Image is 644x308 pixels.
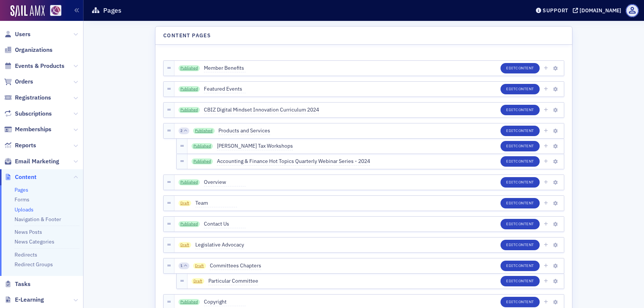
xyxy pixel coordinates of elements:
span: Content [515,221,534,226]
h4: Content Pages [163,32,211,40]
span: Content [515,200,534,205]
a: Events & Products [4,62,64,70]
span: Featured Events [204,85,246,93]
span: Orders [15,78,33,86]
span: [PERSON_NAME] Tax Workshops [217,142,293,150]
a: Published [192,143,213,149]
span: Content [515,86,534,91]
a: Email Marketing [4,157,59,166]
span: Content [515,299,534,304]
span: Registrations [15,94,51,102]
span: E-Learning [15,296,44,304]
button: EditContent [501,105,540,115]
a: View Homepage [45,5,61,18]
a: Tasks [4,280,31,288]
a: Redirects [15,251,37,258]
span: Legislative Advocacy [195,241,244,249]
span: Content [515,107,534,112]
span: Memberships [15,125,51,133]
span: Content [515,65,534,70]
div: Support [543,7,568,14]
button: EditContent [501,198,540,208]
span: Member Benefits [204,64,246,72]
span: Contact Us [204,220,246,228]
a: Published [193,128,215,134]
button: EditContent [501,156,540,167]
span: Subscriptions [15,110,52,118]
a: Memberships [4,125,51,133]
a: E-Learning [4,296,44,304]
a: News Categories [15,238,54,245]
span: Accounting & Finance Hot Topics Quarterly Webinar Series - 2024 [217,157,370,166]
div: [DOMAIN_NAME] [580,7,621,14]
button: EditContent [501,240,540,250]
span: Draft [179,242,192,248]
span: 1 [180,263,183,268]
span: Team [195,199,237,207]
span: Content [515,242,534,247]
a: Uploads [15,206,34,213]
span: Email Marketing [15,157,59,166]
span: Reports [15,141,36,150]
button: [DOMAIN_NAME] [573,8,624,13]
a: Published [192,158,213,164]
a: Navigation & Footer [15,216,61,223]
a: Content [4,173,37,181]
span: Content [515,263,534,268]
a: Published [179,65,200,71]
span: Overview [204,178,246,186]
span: Draft [179,200,192,206]
span: Copyright [204,298,246,306]
a: Reports [4,141,36,150]
span: Particular Committee [208,277,258,285]
button: EditContent [501,84,540,94]
span: Content [515,143,534,148]
span: Content [15,173,37,181]
button: EditContent [501,297,540,307]
button: EditContent [501,63,540,73]
a: Organizations [4,46,53,54]
span: Draft [193,263,206,269]
h1: Pages [103,6,121,15]
span: Content [515,158,534,164]
img: SailAMX [10,5,45,17]
span: Committees Chapters [210,262,261,270]
a: Users [4,30,31,38]
span: Organizations [15,46,53,54]
a: Published [179,299,200,305]
a: Published [179,179,200,185]
a: Published [179,107,200,113]
a: Forms [15,196,29,203]
a: Redirect Groups [15,261,53,268]
button: EditContent [501,141,540,151]
span: 2 [180,128,183,133]
a: Registrations [4,94,51,102]
button: EditContent [501,276,540,286]
button: EditContent [501,261,540,271]
span: CBIZ Digital Mindset Innovation Curriculum 2024 [204,106,319,114]
button: EditContent [501,126,540,136]
a: Pages [15,186,28,193]
a: News Posts [15,229,42,235]
a: Orders [4,78,33,86]
span: Profile [626,4,639,17]
span: Users [15,30,31,38]
span: Content [515,179,534,185]
a: Published [179,86,200,92]
span: Products and Services [218,127,270,135]
span: Content [515,128,534,133]
a: Subscriptions [4,110,52,118]
span: Events & Products [15,62,64,70]
button: EditContent [501,219,540,229]
a: Published [179,221,200,227]
button: EditContent [501,177,540,188]
span: Tasks [15,280,31,288]
span: Content [515,278,534,283]
span: Draft [192,278,205,284]
img: SailAMX [50,5,61,16]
